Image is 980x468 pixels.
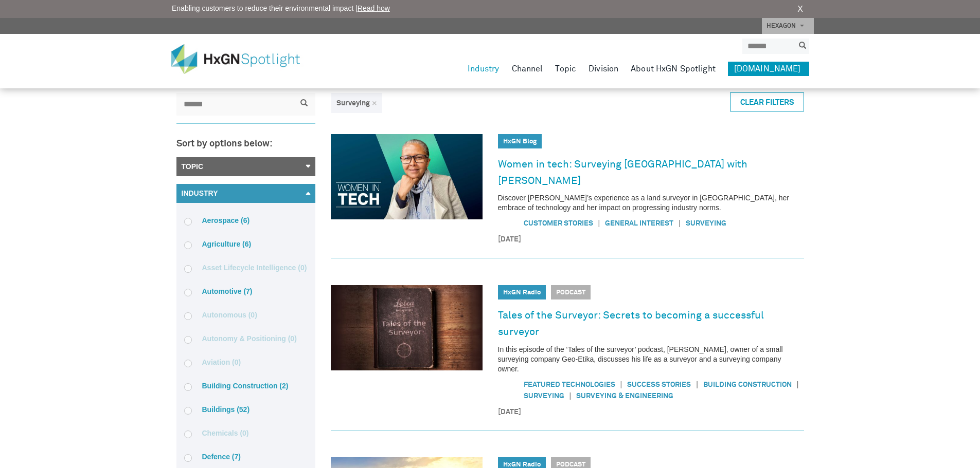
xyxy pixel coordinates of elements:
[728,62,809,76] a: [DOMAIN_NAME]
[627,381,691,388] a: Success Stories
[184,239,308,249] label: Agriculture (6)
[564,390,577,401] span: |
[184,452,308,461] label: Defence (7)
[498,345,804,374] p: In this episode of the ‘Tales of the surveyor’ podcast, [PERSON_NAME], owner of a small surveying...
[524,392,564,400] a: Surveying
[336,100,370,107] span: Surveying
[503,461,541,468] a: HxGN Radio
[498,407,804,418] time: [DATE]
[686,220,726,227] a: Surveying
[797,3,803,15] a: X
[498,156,804,190] a: Women in tech: Surveying [GEOGRAPHIC_DATA] with [PERSON_NAME]
[184,381,308,390] label: Building Construction (2)
[551,285,591,299] span: Podcast
[512,62,543,76] a: Channel
[503,138,537,145] a: HxGN Blog
[673,218,686,229] span: |
[589,62,618,76] a: Division
[524,220,593,227] a: Customer Stories
[555,62,576,76] a: Topic
[358,4,390,12] a: Read how
[498,307,804,341] a: Tales of the Surveyor: Secrets to becoming a successful surveyor
[498,234,804,245] time: [DATE]
[524,381,615,388] a: Featured Technologies
[468,62,500,76] a: Industry
[184,287,308,296] label: Automotive (7)
[171,44,315,74] img: HxGN Spotlight
[184,405,308,414] label: Buildings (52)
[762,18,814,34] a: HEXAGON
[576,392,673,400] a: Surveying & Engineering
[593,218,605,229] span: |
[176,139,315,149] h3: Sort by options below:
[176,184,315,203] a: Industry
[372,100,377,107] a: ×
[503,289,541,296] a: HxGN Radio
[176,157,315,176] a: Topic
[703,381,792,388] a: Building Construction
[184,216,308,225] label: Aerospace (6)
[615,379,628,390] span: |
[605,220,673,227] a: General Interest
[631,62,716,76] a: About HxGN Spotlight
[331,285,483,370] img: Tales of the Surveyor: Secrets to becoming a successful surveyor
[172,3,390,14] span: Enabling customers to reduce their environmental impact |
[792,379,804,390] span: |
[691,379,703,390] span: |
[730,92,804,111] a: Clear Filters
[498,193,804,213] p: Discover [PERSON_NAME]’s experience as a land surveyor in [GEOGRAPHIC_DATA], her embrace of techn...
[331,134,483,219] img: Women in tech: Surveying South Africa with Tumeka Bikitsha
